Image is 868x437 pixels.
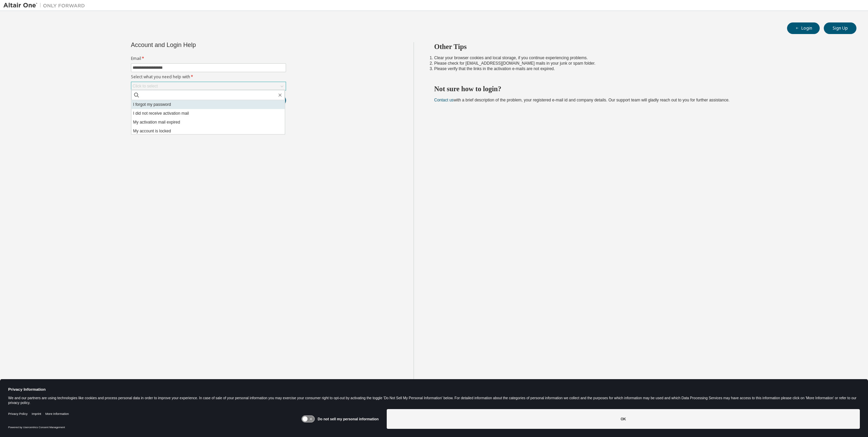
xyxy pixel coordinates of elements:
li: Clear your browser cookies and local storage, if you continue experiencing problems. [434,55,845,61]
li: Please check for [EMAIL_ADDRESS][DOMAIN_NAME] mails in your junk or spam folder. [434,61,845,66]
h2: Other Tips [434,42,845,51]
h2: Not sure how to login? [434,84,845,93]
img: Altair One [3,2,88,9]
li: I forgot my password [131,100,285,109]
div: Click to select [131,82,286,90]
li: Please verify that the links in the activation e-mails are not expired. [434,66,845,71]
label: Select what you need help with [131,74,286,80]
button: Sign Up [824,22,856,34]
span: with a brief description of the problem, your registered e-mail id and company details. Our suppo... [434,98,730,102]
div: Click to select [133,83,158,89]
label: Email [131,56,286,61]
button: Login [787,22,820,34]
a: Contact us [434,98,454,102]
div: Account and Login Help [131,42,255,48]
